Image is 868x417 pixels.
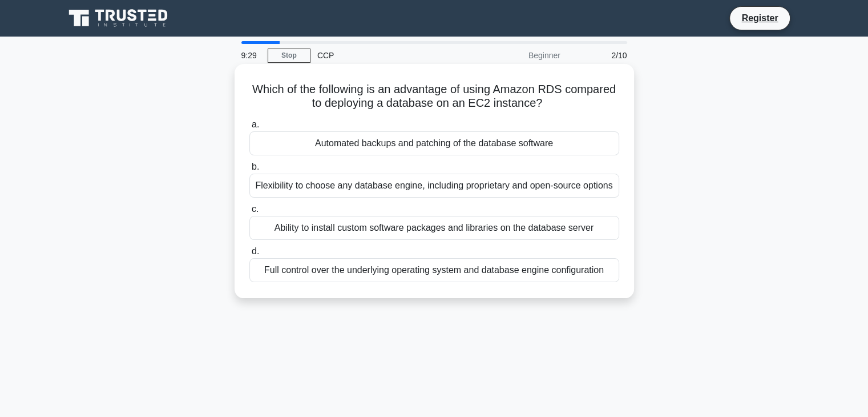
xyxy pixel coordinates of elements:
[249,258,619,282] div: Full control over the underlying operating system and database engine configuration
[249,216,619,240] div: Ability to install custom software packages and libraries on the database server
[249,174,619,198] div: Flexibility to choose any database engine, including proprietary and open-source options
[567,44,634,67] div: 2/10
[252,204,259,214] span: c.
[252,162,259,171] span: b.
[252,119,259,129] span: a.
[268,49,310,63] a: Stop
[249,131,619,155] div: Automated backups and patching of the database software
[235,44,268,67] div: 9:29
[248,82,620,111] h5: Which of the following is an advantage of using Amazon RDS compared to deploying a database on an...
[467,44,567,67] div: Beginner
[252,246,259,256] span: d.
[310,44,467,67] div: CCP
[734,11,785,25] a: Register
